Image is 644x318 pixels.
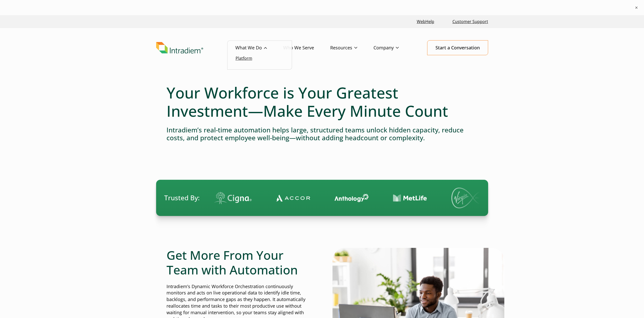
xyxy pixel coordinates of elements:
a: Customer Support [450,16,490,27]
a: Who We Serve [283,41,330,55]
a: Start a Conversation [427,40,488,55]
img: Contact Center Automation MetLife Logo [319,194,353,202]
a: Link to homepage of Intradiem [156,42,235,54]
img: Intradiem [156,42,203,54]
a: What We Do [235,41,283,55]
h2: Get More From Your Team with Automation [167,248,312,277]
a: Platform [236,55,252,61]
span: Trusted By: [164,193,200,203]
a: Company [373,41,415,55]
h1: Your Workforce is Your Greatest Investment—Make Every Minute Count [167,84,478,120]
h4: Intradiem’s real-time automation helps large, structured teams unlock hidden capacity, reduce cos... [167,126,478,142]
a: Resources [330,41,373,55]
a: Link opens in a new window [415,16,436,27]
img: Virgin Media logo. [377,188,413,208]
img: Contact Center Automation Accor Logo [202,194,236,202]
button: × [634,5,639,10]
